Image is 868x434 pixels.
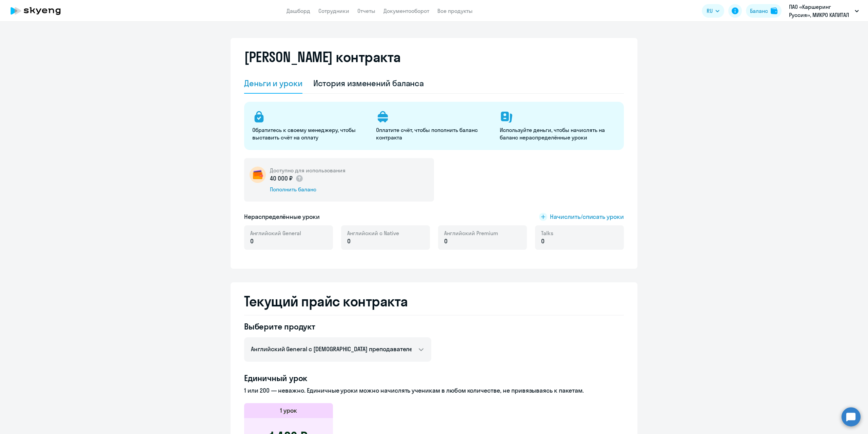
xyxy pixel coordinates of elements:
[786,3,862,19] button: ПАО «Каршеринг Руссия», МИКРО КАПИТАЛ АО МФК - предоплата
[250,167,266,183] img: wallet-circle.png
[244,321,431,332] h4: Выберите продукт
[347,237,351,246] span: 0
[287,7,310,14] a: Дашборд
[444,237,448,246] span: 0
[250,237,254,246] span: 0
[444,229,498,237] span: Английский Premium
[376,126,492,141] p: Оплатите счёт, чтобы пополнить баланс контракта
[550,212,624,221] span: Начислить/списать уроки
[702,4,724,18] button: RU
[383,7,429,14] a: Документооборот
[347,229,399,237] span: Английский с Native
[280,406,297,415] h5: 1 урок
[357,7,375,14] a: Отчеты
[541,229,553,237] span: Talks
[270,174,303,183] p: 40 000 ₽
[318,7,349,14] a: Сотрудники
[252,126,368,141] p: Обратитесь к своему менеджеру, чтобы выставить счёт на оплату
[500,126,615,141] p: Используйте деньги, чтобы начислять на баланс нераспределённые уроки
[244,373,624,383] h4: Единичный урок
[437,7,473,14] a: Все продукты
[771,7,777,14] img: balance
[244,386,624,395] p: 1 или 200 — неважно. Единичные уроки можно начислять ученикам в любом количестве, не привязываясь...
[313,78,424,89] div: История изменений баланса
[244,78,302,89] div: Деньги и уроки
[250,229,301,237] span: Английский General
[541,237,545,246] span: 0
[789,3,852,19] p: ПАО «Каршеринг Руссия», МИКРО КАПИТАЛ АО МФК - предоплата
[750,7,768,15] div: Баланс
[707,7,713,15] span: RU
[244,293,624,309] h2: Текущий прайс контракта
[244,212,320,221] h5: Нераспределённые уроки
[270,167,346,174] h5: Доступно для использования
[746,4,782,18] button: Балансbalance
[270,186,346,193] div: Пополнить баланс
[244,49,401,65] h2: [PERSON_NAME] контракта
